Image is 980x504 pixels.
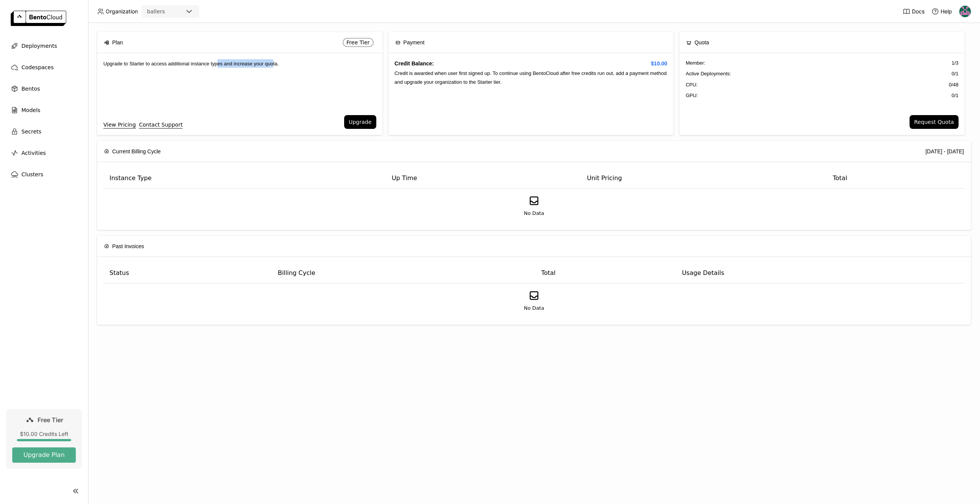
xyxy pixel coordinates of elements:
[524,304,544,312] span: No Data
[103,263,272,283] th: Status
[21,148,46,158] span: Activities
[694,38,709,47] span: Quota
[581,168,826,189] th: Unit Pricing
[12,447,76,463] button: Upgrade Plan
[826,168,965,189] th: Total
[6,409,82,469] a: Free Tier$10.00 Credits LeftUpgrade Plan
[686,92,698,99] span: GPU:
[6,81,82,96] a: Bentos
[21,127,41,136] span: Secrets
[385,168,581,189] th: Up Time
[395,70,667,85] span: Credit is awarded when user first signed up. To continue using BentoCloud after free credits run ...
[686,70,731,78] span: Active Deployments :
[112,38,123,47] span: Plan
[651,59,667,68] span: $10.00
[403,38,425,47] span: Payment
[112,242,144,250] span: Past Invoices
[6,124,82,139] a: Secrets
[21,106,40,115] span: Models
[6,60,82,75] a: Codespaces
[959,6,971,17] img: Harsh Raj
[21,84,40,93] span: Bentos
[912,8,924,15] span: Docs
[952,92,959,99] span: 0 / 1
[103,168,385,189] th: Instance Type
[147,8,165,15] div: ballers
[11,11,66,26] img: logo
[925,147,964,156] div: [DATE] - [DATE]
[903,8,924,15] a: Docs
[38,416,63,424] span: Free Tier
[139,120,183,129] a: Contact Support
[344,115,376,129] button: Upgrade
[941,8,952,15] span: Help
[21,41,57,50] span: Deployments
[6,38,82,54] a: Deployments
[272,263,535,283] th: Billing Cycle
[676,263,965,283] th: Usage Details
[395,59,668,68] h4: Credit Balance:
[21,170,43,179] span: Clusters
[910,115,959,129] button: Request Quota
[21,63,54,72] span: Codespaces
[686,59,705,67] span: Member :
[6,102,82,118] a: Models
[931,8,952,15] div: Help
[106,8,138,15] span: Organization
[112,147,161,156] span: Current Billing Cycle
[6,167,82,182] a: Clusters
[949,81,958,89] span: 0 / 48
[535,263,676,283] th: Total
[686,81,697,89] span: CPU:
[6,145,82,161] a: Activities
[103,61,279,67] span: Upgrade to Starter to access additional instance types and increase your quota.
[524,210,544,217] span: No Data
[103,120,136,129] a: View Pricing
[346,39,370,46] span: Free Tier
[952,70,959,78] span: 0 / 1
[952,59,959,67] span: 1 / 3
[12,431,76,437] div: $10.00 Credits Left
